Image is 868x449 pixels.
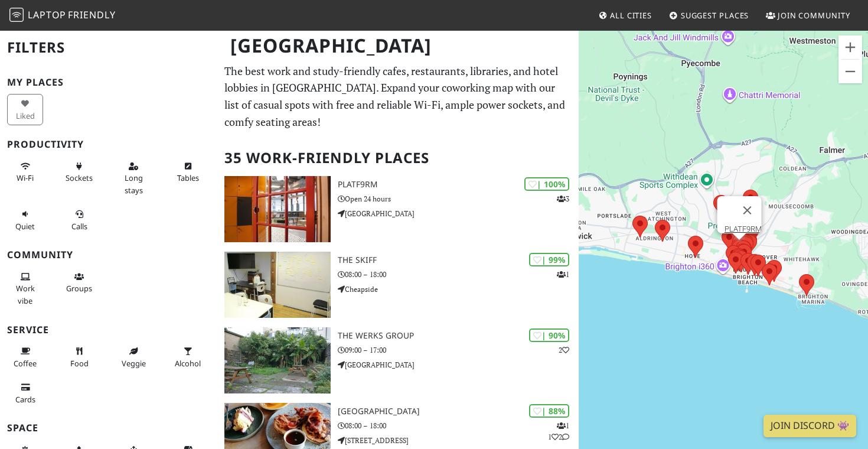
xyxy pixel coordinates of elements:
[338,208,579,219] p: [GEOGRAPHIC_DATA]
[7,422,210,434] h3: Space
[7,249,210,261] h3: Community
[338,420,579,431] p: 08:00 – 18:00
[338,406,579,417] h3: [GEOGRAPHIC_DATA]
[9,5,116,26] a: LaptopFriendly LaptopFriendly
[122,358,146,369] span: Veggie
[61,341,97,373] button: Food
[338,193,579,204] p: Open 24 hours
[116,157,152,200] button: Long stays
[61,267,97,298] button: Groups
[170,157,206,188] button: Tables
[338,255,579,265] h3: The Skiff
[7,341,43,373] button: Coffee
[529,253,569,266] div: | 99%
[125,173,143,195] span: Long stays
[7,157,43,188] button: Wi-Fi
[763,415,856,437] a: Join Discord 👾
[7,204,43,236] button: Quiet
[217,252,579,318] a: The Skiff | 99% 1 The Skiff 08:00 – 18:00 Cheapside
[7,77,210,88] h3: My Places
[70,358,89,369] span: Food
[221,30,577,62] h1: [GEOGRAPHIC_DATA]
[338,344,579,356] p: 09:00 – 17:00
[170,341,206,373] button: Alcohol
[725,224,762,233] a: PLATF9RM
[338,269,579,280] p: 08:00 – 18:00
[217,327,579,393] a: The Werks Group | 90% 2 The Werks Group 09:00 – 17:00 [GEOGRAPHIC_DATA]
[838,60,862,83] button: Zoom out
[338,284,579,295] p: Cheapside
[16,283,35,305] span: People working
[610,10,652,21] span: All Cities
[15,221,35,232] span: Quiet
[557,193,569,204] p: 3
[559,344,569,356] p: 2
[175,358,201,369] span: Alcohol
[761,5,855,26] a: Join Community
[71,221,87,232] span: Video/audio calls
[529,328,569,342] div: | 90%
[681,10,749,21] span: Suggest Places
[66,173,93,183] span: Power sockets
[838,35,862,59] button: Zoom in
[529,404,569,418] div: | 88%
[338,180,579,190] h3: PLATF9RM
[17,173,34,183] span: Stable Wi-Fi
[593,5,657,26] a: All Cities
[338,331,579,341] h3: The Werks Group
[15,394,35,405] span: Credit cards
[177,173,199,183] span: Work-friendly tables
[28,8,66,21] span: Laptop
[66,283,92,294] span: Group tables
[338,435,579,446] p: [STREET_ADDRESS]
[224,327,331,393] img: The Werks Group
[14,358,37,369] span: Coffee
[733,196,762,224] button: Close
[224,176,331,242] img: PLATF9RM
[61,204,97,236] button: Calls
[548,420,569,443] p: 1 1 2
[68,8,115,21] span: Friendly
[7,324,210,336] h3: Service
[7,378,43,409] button: Cards
[61,157,97,188] button: Sockets
[778,10,850,21] span: Join Community
[664,5,754,26] a: Suggest Places
[7,30,210,66] h2: Filters
[217,176,579,242] a: PLATF9RM | 100% 3 PLATF9RM Open 24 hours [GEOGRAPHIC_DATA]
[557,269,569,280] p: 1
[7,267,43,310] button: Work vibe
[116,341,152,373] button: Veggie
[224,140,572,176] h2: 35 Work-Friendly Places
[524,177,569,191] div: | 100%
[224,252,331,318] img: The Skiff
[9,8,24,22] img: LaptopFriendly
[338,359,579,370] p: [GEOGRAPHIC_DATA]
[224,63,572,131] p: The best work and study-friendly cafes, restaurants, libraries, and hotel lobbies in [GEOGRAPHIC_...
[7,139,210,150] h3: Productivity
